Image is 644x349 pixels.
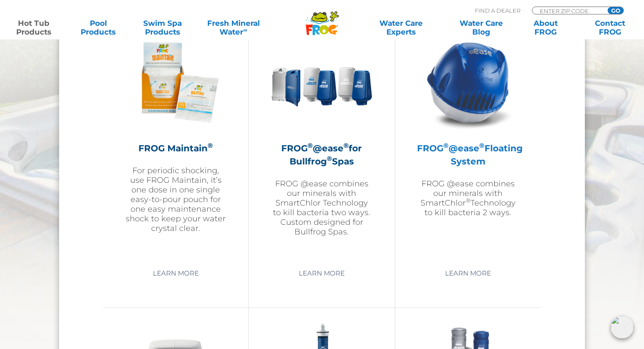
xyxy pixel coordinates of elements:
[435,265,501,281] a: Learn More
[479,141,485,150] sup: ®
[343,141,349,150] sup: ®
[125,166,226,233] p: For periodic shocking, use FROG Maintain, it’s one dose in one single easy-to-pour pouch for one ...
[73,19,123,36] a: PoolProducts
[208,141,213,150] sup: ®
[361,19,442,36] a: Water CareExperts
[611,316,633,339] img: openIcon
[608,7,623,14] input: GO
[327,154,332,163] sup: ®
[271,31,372,133] img: bullfrog-product-hero-300x300.png
[308,141,313,150] sup: ®
[202,19,265,36] a: Fresh MineralWater∞
[475,7,520,14] p: Find A Dealer
[417,31,519,133] img: hot-tub-product-atease-system-300x300.png
[138,19,188,36] a: Swim SpaProducts
[520,19,570,36] a: AboutFROG
[9,19,59,36] a: Hot TubProducts
[417,142,519,168] h2: FROG @ease Floating System
[456,19,506,36] a: Water CareBlog
[539,7,598,14] input: Zip Code Form
[125,142,226,155] h2: FROG Maintain
[143,265,209,281] a: Learn More
[585,19,635,36] a: ContactFROG
[417,31,519,259] a: FROG®@ease®Floating SystemFROG @ease combines our minerals with SmartChlor®Technology to kill bac...
[271,142,372,168] h2: FROG @ease for Bullfrog Spas
[443,141,449,150] sup: ®
[271,179,372,237] p: FROG @ease combines our minerals with SmartChlor Technology to kill bacteria two ways. Custom des...
[289,265,355,281] a: Learn More
[466,197,471,204] sup: ®
[125,31,226,259] a: FROG Maintain®For periodic shocking, use FROG Maintain, it’s one dose in one single easy-to-pour ...
[125,31,226,133] img: Frog_Maintain_Hero-2-v2-300x300.png
[417,179,519,217] p: FROG @ease combines our minerals with SmartChlor Technology to kill bacteria 2 ways.
[271,31,372,259] a: FROG®@ease®for Bullfrog®SpasFROG @ease combines our minerals with SmartChlor Technology to kill b...
[243,27,247,33] sup: ∞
